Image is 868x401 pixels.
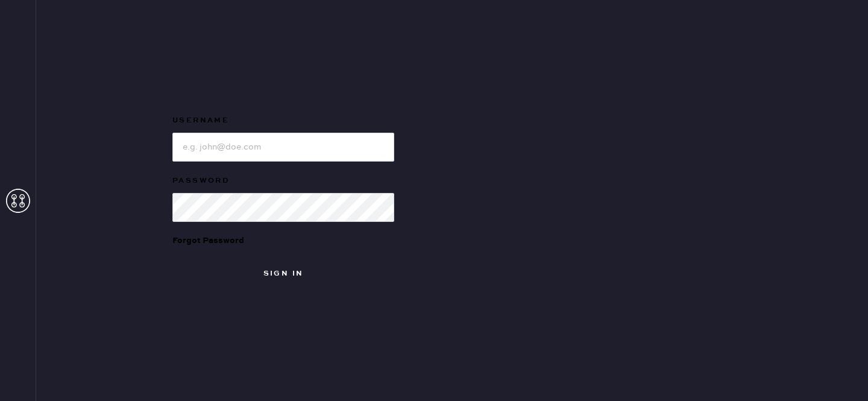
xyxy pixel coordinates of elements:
input: e.g. john@doe.com [172,133,394,162]
button: Sign in [172,259,394,288]
label: Username [172,113,394,128]
div: Forgot Password [172,234,244,247]
label: Password [172,174,394,188]
a: Forgot Password [172,222,244,259]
